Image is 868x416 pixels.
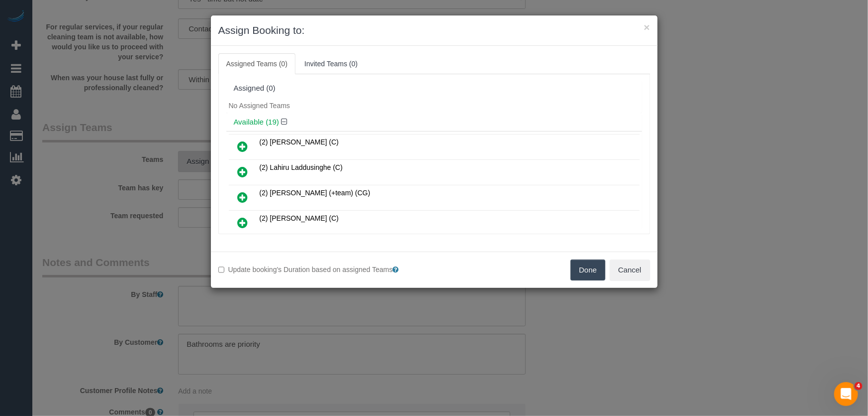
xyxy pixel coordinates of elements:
[218,267,225,273] input: Update booking's Duration based on assigned Teams
[610,260,650,280] button: Cancel
[296,53,366,74] a: Invited Teams (0)
[260,189,371,197] span: (2) [PERSON_NAME] (+team) (CG)
[260,138,339,146] span: (2) [PERSON_NAME] (C)
[855,382,863,390] span: 4
[834,382,858,406] iframe: Intercom live chat
[234,84,635,93] div: Assigned (0)
[234,118,635,127] h4: Available (19)
[260,163,343,171] span: (2) Lahiru Laddusinghe (C)
[644,22,650,32] button: ×
[218,23,650,38] h3: Assign Booking to:
[260,214,339,222] span: (2) [PERSON_NAME] (C)
[571,260,605,280] button: Done
[218,265,427,275] label: Update booking's Duration based on assigned Teams
[229,102,290,110] span: No Assigned Teams
[218,53,295,74] a: Assigned Teams (0)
